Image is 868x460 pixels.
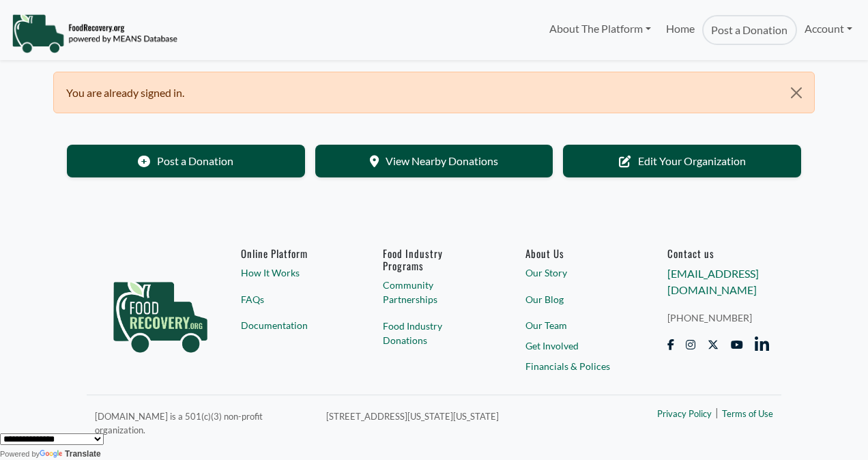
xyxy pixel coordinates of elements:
[702,15,796,45] a: Post a Donation
[67,145,305,177] a: Post a Donation
[541,15,658,42] a: About The Platform
[241,292,343,306] a: FAQs
[667,267,759,296] a: [EMAIL_ADDRESS][DOMAIN_NAME]
[659,15,702,45] a: Home
[326,407,599,424] p: [STREET_ADDRESS][US_STATE][US_STATE]
[525,318,628,332] a: Our Team
[667,311,770,325] a: [PHONE_NUMBER]
[779,72,814,113] button: Close
[12,13,177,54] img: NavigationLogo_FoodRecovery-91c16205cd0af1ed486a0f1a7774a6544ea792ac00100771e7dd3ec7c0e58e41.png
[525,247,628,259] a: About Us
[525,265,628,280] a: Our Story
[95,407,310,437] p: [DOMAIN_NAME] is a 501(c)(3) non-profit organization.
[53,72,815,113] div: You are already signed in.
[383,278,485,306] a: Community Partnerships
[667,247,770,259] h6: Contact us
[40,449,101,459] a: Translate
[525,292,628,306] a: Our Blog
[241,247,343,259] h6: Online Platform
[241,265,343,280] a: How It Works
[99,247,222,377] img: food_recovery_green_logo-76242d7a27de7ed26b67be613a865d9c9037ba317089b267e0515145e5e51427.png
[797,15,860,42] a: Account
[715,404,719,420] span: |
[525,359,628,373] a: Financials & Polices
[40,450,65,459] img: Google Translate
[383,319,485,347] a: Food Industry Donations
[722,407,773,421] a: Terms of Use
[657,407,712,421] a: Privacy Policy
[315,145,553,177] a: View Nearby Donations
[563,145,801,177] a: Edit Your Organization
[525,339,628,353] a: Get Involved
[383,247,485,272] h6: Food Industry Programs
[241,318,343,332] a: Documentation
